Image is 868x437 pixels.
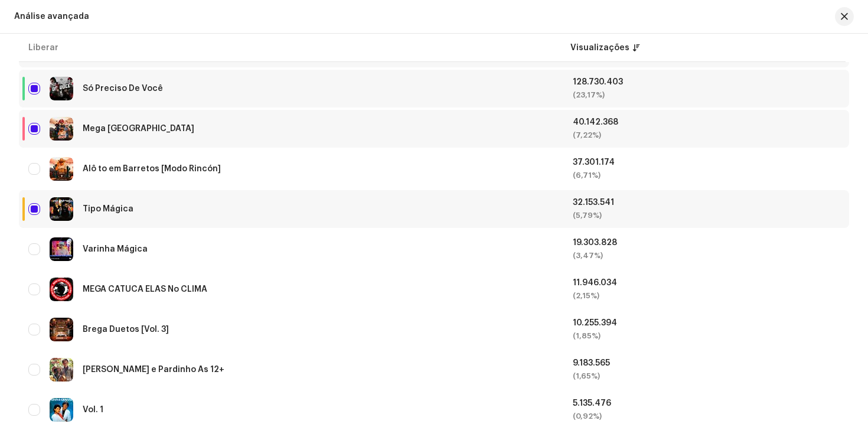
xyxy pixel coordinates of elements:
font: (2,15%) [573,292,599,299]
font: (6,71%) [573,171,601,179]
font: MEGA CATUCA ELAS No CLIMA [83,285,207,293]
font: (1,85%) [573,332,601,340]
div: João Mulato e Pardinho As 12+ [83,366,224,374]
font: (23,17%) [573,91,605,99]
font: 19.303.828 [573,239,617,247]
font: 40.142.368 [573,118,618,126]
font: 9.183.565 [573,359,610,367]
font: [PERSON_NAME] e Pardinho As 12+ [83,366,224,374]
font: 37.301.174 [573,158,615,167]
font: (7,22%) [573,131,601,139]
font: 128.730.403 [573,78,623,86]
font: (1,65%) [573,372,600,380]
font: 32.153.541 [573,198,614,207]
font: 11.946.034 [573,279,617,287]
font: (5,79%) [573,211,602,219]
font: Alô to em Barretos [Modo Rincón] [83,165,221,173]
font: 5.135.476 [573,399,611,407]
font: (0,92%) [573,412,602,420]
font: (3,47%) [573,252,603,259]
font: 10.255.394 [573,319,617,327]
